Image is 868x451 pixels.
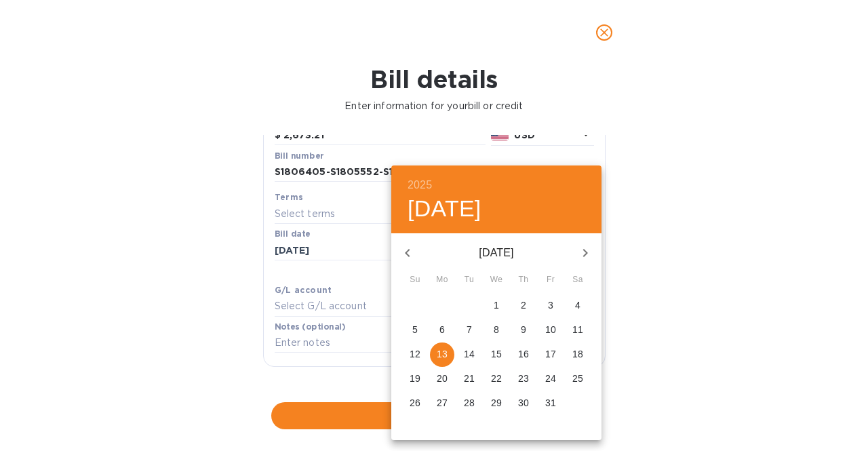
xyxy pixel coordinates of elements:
[538,273,563,287] span: Fr
[464,347,475,361] p: 14
[430,391,454,416] button: 27
[403,273,427,287] span: Su
[572,372,583,385] p: 25
[437,372,448,385] p: 20
[430,318,454,342] button: 6
[410,372,420,385] p: 19
[403,391,427,416] button: 26
[545,396,556,410] p: 31
[457,367,481,391] button: 21
[572,347,583,361] p: 18
[403,318,427,342] button: 5
[511,318,536,342] button: 9
[511,367,536,391] button: 23
[538,342,563,367] button: 17
[464,396,475,410] p: 28
[521,298,526,312] p: 2
[538,294,563,318] button: 3
[518,347,529,361] p: 16
[457,318,481,342] button: 7
[484,318,509,342] button: 8
[545,323,556,336] p: 10
[566,273,590,287] span: Sa
[491,372,502,385] p: 22
[437,396,448,410] p: 27
[424,245,569,261] p: [DATE]
[518,372,529,385] p: 23
[484,273,509,287] span: We
[572,323,583,336] p: 11
[464,372,475,385] p: 21
[548,298,553,312] p: 3
[566,342,590,367] button: 18
[457,342,481,367] button: 14
[491,347,502,361] p: 15
[538,367,563,391] button: 24
[511,273,536,287] span: Th
[430,342,454,367] button: 13
[437,347,448,361] p: 13
[430,273,454,287] span: Mo
[403,367,427,391] button: 19
[511,294,536,318] button: 2
[538,318,563,342] button: 10
[403,342,427,367] button: 12
[410,396,420,410] p: 26
[484,391,509,416] button: 29
[439,323,445,336] p: 6
[545,347,556,361] p: 17
[494,298,499,312] p: 1
[484,367,509,391] button: 22
[457,391,481,416] button: 28
[521,323,526,336] p: 9
[511,342,536,367] button: 16
[491,396,502,410] p: 29
[538,391,563,416] button: 31
[494,323,499,336] p: 8
[410,347,420,361] p: 12
[467,323,472,336] p: 7
[511,391,536,416] button: 30
[430,367,454,391] button: 20
[518,396,529,410] p: 30
[484,294,509,318] button: 1
[408,176,432,195] button: 2025
[566,318,590,342] button: 11
[575,298,580,312] p: 4
[457,273,481,287] span: Tu
[484,342,509,367] button: 15
[545,372,556,385] p: 24
[408,195,481,223] button: [DATE]
[566,367,590,391] button: 25
[566,294,590,318] button: 4
[412,323,418,336] p: 5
